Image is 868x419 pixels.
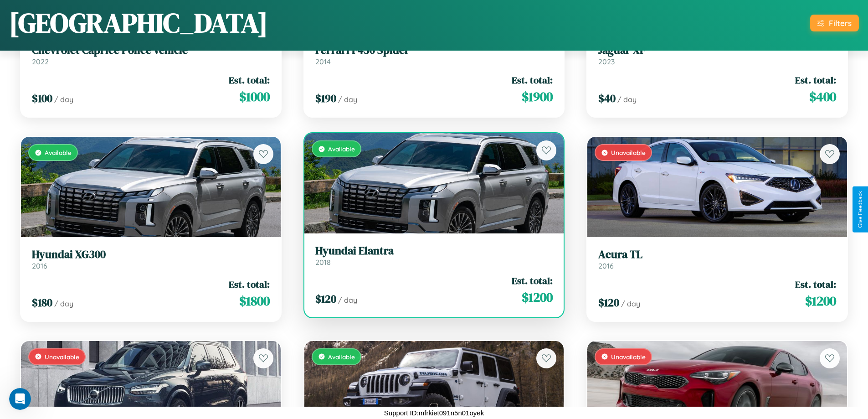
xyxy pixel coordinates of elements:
[512,73,553,87] span: Est. total:
[315,244,553,258] h3: Hyundai Elantra
[32,44,270,66] a: Chevrolet Caprice Police Vehicle2022
[45,353,79,361] span: Unavailable
[795,278,836,291] span: Est. total:
[621,299,640,308] span: / day
[522,88,553,106] span: $ 1900
[32,261,47,270] span: 2016
[328,353,355,361] span: Available
[598,261,614,270] span: 2016
[512,274,553,287] span: Est. total:
[239,88,270,106] span: $ 1000
[338,295,357,305] span: / day
[239,292,270,310] span: $ 1800
[384,407,484,419] p: Support ID: mfrkiet091n5n01oyek
[45,149,72,156] span: Available
[809,88,836,106] span: $ 400
[795,73,836,87] span: Est. total:
[229,73,270,87] span: Est. total:
[598,44,836,57] h3: Jaguar XF
[32,91,52,106] span: $ 100
[598,248,836,270] a: Acura TL2016
[328,145,355,153] span: Available
[598,248,836,261] h3: Acura TL
[611,149,646,156] span: Unavailable
[522,288,553,306] span: $ 1200
[315,44,553,66] a: Ferrari F430 Spider2014
[805,292,836,310] span: $ 1200
[54,95,73,104] span: / day
[32,44,270,57] h3: Chevrolet Caprice Police Vehicle
[32,295,52,310] span: $ 180
[315,57,331,66] span: 2014
[598,44,836,66] a: Jaguar XF2023
[315,91,336,106] span: $ 190
[617,95,637,104] span: / day
[9,4,268,41] h1: [GEOGRAPHIC_DATA]
[810,15,859,31] button: Filters
[315,44,553,57] h3: Ferrari F430 Spider
[611,353,646,361] span: Unavailable
[338,95,357,104] span: / day
[315,244,553,267] a: Hyundai Elantra2018
[229,278,270,291] span: Est. total:
[315,291,336,306] span: $ 120
[32,57,49,66] span: 2022
[32,248,270,270] a: Hyundai XG3002016
[829,18,852,28] div: Filters
[54,299,73,308] span: / day
[598,295,619,310] span: $ 120
[32,248,270,261] h3: Hyundai XG300
[598,57,615,66] span: 2023
[315,258,331,267] span: 2018
[857,191,863,228] div: Give Feedback
[598,91,616,106] span: $ 40
[9,388,31,410] iframe: Intercom live chat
